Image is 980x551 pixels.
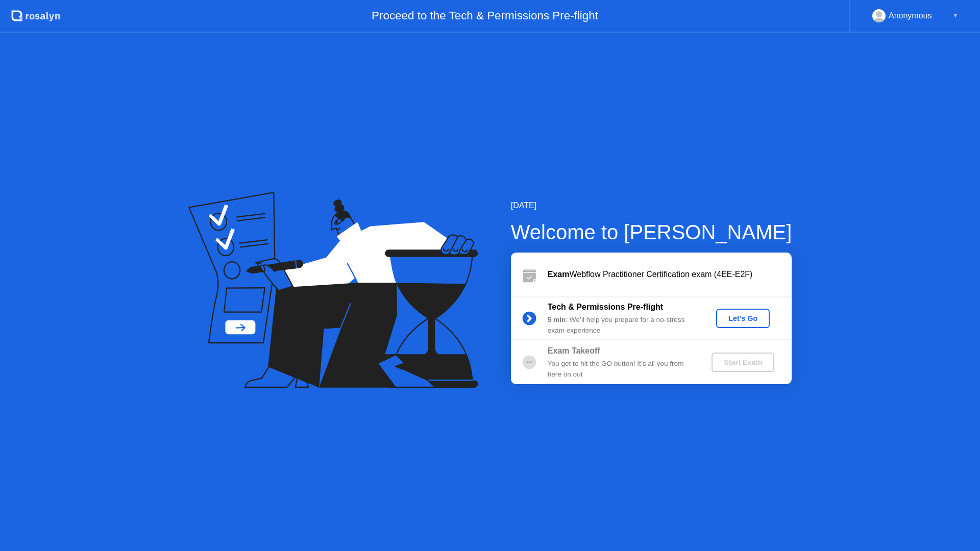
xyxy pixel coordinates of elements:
div: Welcome to [PERSON_NAME] [511,217,792,247]
div: [DATE] [511,199,792,212]
div: Anonymous [889,9,932,22]
div: ▼ [953,9,958,22]
div: You get to hit the GO button! It’s all you from here on out [548,359,695,380]
b: 5 min [548,316,566,323]
div: Let's Go [720,314,766,322]
button: Let's Go [716,309,770,328]
div: Webflow Practitioner Certification exam (4EE-E2F) [548,268,792,281]
div: : We’ll help you prepare for a no-stress exam experience [548,315,695,336]
div: Start Exam [716,358,770,366]
b: Exam Takeoff [548,346,600,355]
b: Exam [548,270,570,279]
button: Start Exam [712,353,774,372]
b: Tech & Permissions Pre-flight [548,303,663,311]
